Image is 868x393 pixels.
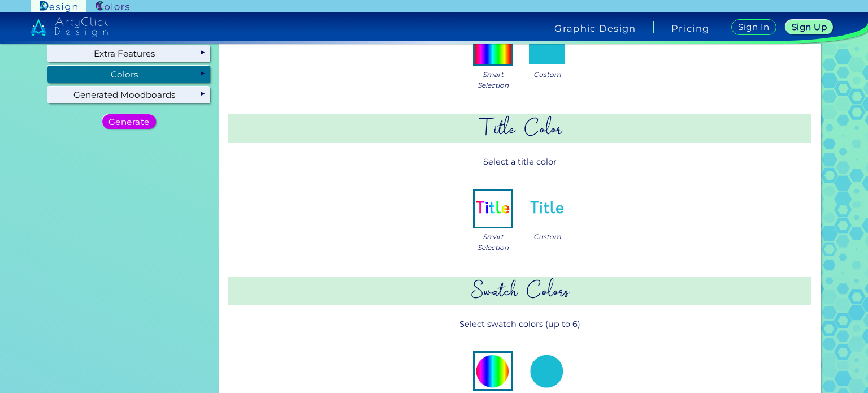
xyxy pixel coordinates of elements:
img: ArtyClick Colors logo [96,1,129,12]
img: artyclick_design_logo_white_combined_path.svg [31,17,108,37]
h2: Swatch Colors [228,277,811,305]
div: Generated Moodboards [47,87,210,103]
img: col_title_custom.jpg [529,191,565,227]
span: Smart Selection [478,69,509,90]
p: Select a title color [228,152,811,172]
img: col_swatch_auto.jpg [475,353,511,389]
h4: Graphic Design [554,24,636,33]
img: col_bg_auto.jpg [475,28,511,64]
div: Extra Features [47,45,210,62]
div: Colors [47,66,210,83]
span: Custom [533,231,561,242]
img: col_title_auto.jpg [475,191,511,227]
h5: Generate [111,118,147,126]
a: Sign Up [788,20,831,34]
img: col_bg_custom.jpg [529,28,565,64]
span: Custom [533,69,561,80]
p: Select swatch colors (up to 6) [228,314,811,335]
a: Pricing [671,24,709,33]
span: Smart Selection [478,231,509,253]
h5: Sign In [740,23,768,31]
img: col_swatch_custom.jpg [529,353,565,389]
a: Sign In [734,20,774,34]
h5: Sign Up [793,23,825,31]
h2: Title Color [228,114,811,143]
